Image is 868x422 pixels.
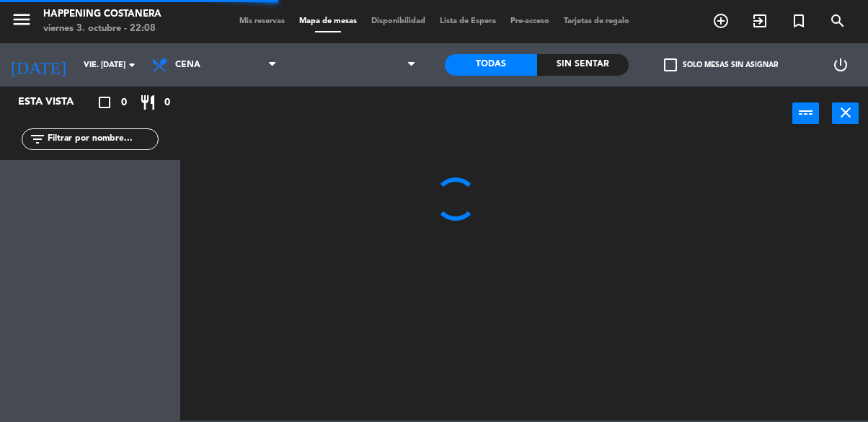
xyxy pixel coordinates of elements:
span: Pre-acceso [503,17,557,25]
label: Solo mesas sin asignar [664,58,778,71]
span: Cena [175,60,200,70]
i: arrow_drop_down [123,56,141,74]
span: 0 [164,94,170,111]
i: search [829,12,846,30]
i: menu [11,9,32,30]
span: Tarjetas de regalo [557,17,637,25]
i: close [837,104,854,121]
i: turned_in_not [790,12,807,30]
i: power_input [797,104,815,121]
span: Mis reservas [232,17,292,25]
span: 0 [121,94,127,111]
div: Todas [445,54,537,76]
i: restaurant [139,94,156,111]
span: Mapa de mesas [292,17,364,25]
span: Lista de Espera [433,17,503,25]
div: Happening Costanera [43,7,161,22]
span: Disponibilidad [364,17,433,25]
i: crop_square [96,94,113,111]
button: close [832,102,859,124]
i: add_circle_outline [712,12,730,30]
i: exit_to_app [751,12,769,30]
div: viernes 3. octubre - 22:08 [43,22,161,36]
span: check_box_outline_blank [664,58,677,71]
i: power_settings_new [832,56,849,74]
input: Filtrar por nombre... [46,131,158,147]
i: filter_list [29,131,46,148]
button: power_input [792,102,819,124]
div: Sin sentar [537,54,629,76]
div: Esta vista [7,94,104,111]
button: menu [11,9,32,35]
